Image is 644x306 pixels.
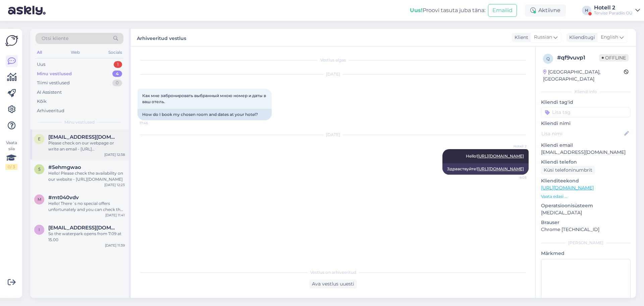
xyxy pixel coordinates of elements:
[541,149,631,156] p: [EMAIL_ADDRESS][DOMAIN_NAME]
[38,136,41,141] span: e
[541,193,631,200] p: Vaata edasi ...
[541,219,631,226] p: Brauser
[309,279,357,289] div: Ava vestlus uuesti
[38,197,41,202] span: m
[541,240,631,246] div: [PERSON_NAME]
[104,152,125,157] div: [DATE] 12:38
[557,54,599,62] div: # qf9vuvp1
[37,61,45,68] div: Uus
[114,61,122,68] div: 1
[599,54,629,61] span: Offline
[140,121,165,126] span: 17:46
[48,231,125,243] div: So the waterpark opens from 7.09 at 15.00
[442,163,529,175] div: Здравствуйте!
[37,107,64,114] div: Arhiveeritud
[138,109,272,120] div: How do I book my chosen room and dates at your hotel?
[36,48,43,57] div: All
[541,89,631,95] div: Kliendi info
[410,7,423,13] b: Uus!
[104,182,125,187] div: [DATE] 12:23
[39,227,40,232] span: i
[112,80,122,86] div: 0
[488,4,517,17] button: Emailid
[69,48,81,57] div: Web
[567,34,595,41] div: Klienditugi
[543,69,624,83] div: [GEOGRAPHIC_DATA], [GEOGRAPHIC_DATA]
[541,142,631,149] p: Kliendi email
[48,134,118,140] span: elenaholste@gmail.com
[501,175,527,180] span: 6:05
[310,269,356,275] span: Vestlus on arhiveeritud
[541,177,631,184] p: Klienditeekond
[37,80,70,86] div: Tiimi vestlused
[37,98,47,105] div: Kõik
[48,201,125,213] div: Hello! There´s no special offers unfortunately and you can check the availability on our website ...
[541,120,631,127] p: Kliendi nimi
[64,119,95,125] span: Minu vestlused
[534,34,552,41] span: Russian
[42,35,68,42] span: Otsi kliente
[594,10,633,16] div: Tervise Paradiis OÜ
[466,154,524,159] span: Hello!
[541,166,595,175] div: Küsi telefoninumbrit
[38,167,41,172] span: 5
[48,170,125,182] div: Hello! Please check the availability on our website - [URL][DOMAIN_NAME]
[137,33,186,42] label: Arhiveeritud vestlus
[48,225,118,231] span: ilonco@inbox.lv
[582,6,591,15] div: H
[541,99,631,106] p: Kliendi tag'id
[37,71,72,77] div: Minu vestlused
[541,130,623,137] input: Lisa nimi
[5,34,18,47] img: Askly Logo
[601,34,618,41] span: English
[541,159,631,166] p: Kliendi telefon
[5,140,17,170] div: Vaata siia
[594,5,640,16] a: Hotell 2Tervise Paradiis OÜ
[541,226,631,233] p: Chrome [TECHNICAL_ID]
[477,166,524,171] a: [URL][DOMAIN_NAME]
[138,57,529,63] div: Vestlus algas
[541,250,631,257] p: Märkmed
[105,243,125,248] div: [DATE] 11:39
[477,154,524,159] a: [URL][DOMAIN_NAME]
[105,213,125,218] div: [DATE] 11:41
[138,71,529,77] div: [DATE]
[501,144,527,149] span: Hotell 2
[5,164,17,170] div: 0 / 3
[525,4,566,16] div: Aktiivne
[142,93,267,104] span: Как мне забронировать выбранный мною номер и даты в ваш отель.
[107,48,123,57] div: Socials
[541,209,631,216] p: [MEDICAL_DATA]
[541,107,631,117] input: Lisa tag
[512,34,528,41] div: Klient
[48,140,125,152] div: Please check on our webpage or write an email - [URL][DOMAIN_NAME]
[112,71,122,77] div: 4
[410,6,485,14] div: Proovi tasuta juba täna:
[541,185,594,191] a: [URL][DOMAIN_NAME]
[594,5,633,10] div: Hotell 2
[48,194,79,201] span: #mt040vdv
[48,164,81,170] span: #5ehmgwao
[138,132,529,138] div: [DATE]
[546,56,550,61] span: q
[541,202,631,209] p: Operatsioonisüsteem
[37,89,62,96] div: AI Assistent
